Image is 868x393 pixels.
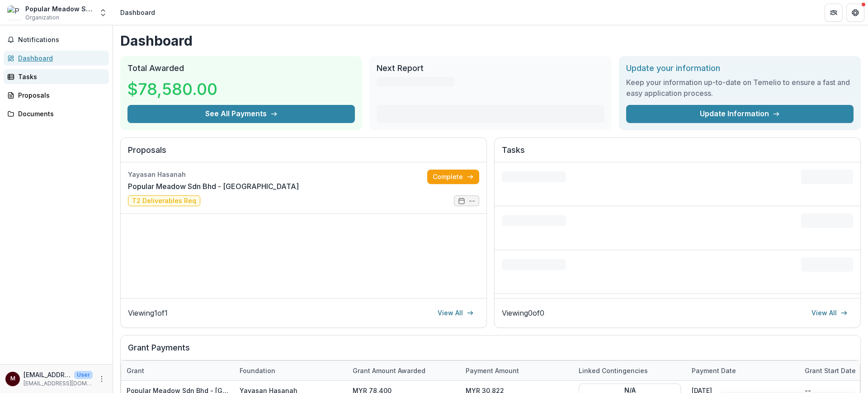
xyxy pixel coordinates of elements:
div: Grant [121,361,234,380]
div: Grant [121,366,150,375]
div: Dashboard [120,8,155,17]
img: Popular Meadow Sdn Bhd [7,5,22,20]
div: Foundation [234,361,347,380]
a: Update Information [626,105,854,123]
h2: Next Report [377,63,604,73]
p: Viewing 1 of 1 [128,308,168,318]
div: Proposals [18,90,102,100]
nav: breadcrumb [117,6,159,19]
div: Payment Amount [460,366,524,375]
div: Popular Meadow Sdn Bhd [25,4,93,14]
h2: Grant Payments [128,343,853,360]
div: Tasks [18,72,102,81]
div: Payment date [686,366,741,375]
a: Dashboard [4,51,109,66]
span: Organization [25,14,59,22]
p: User [74,371,93,379]
div: Grant start date [799,366,861,375]
a: View All [432,306,479,320]
p: [EMAIL_ADDRESS][DOMAIN_NAME] [24,379,93,388]
a: Proposals [4,88,109,103]
h2: Update your information [626,63,854,73]
div: Dashboard [18,53,102,63]
div: Documents [18,109,102,118]
button: Partners [825,4,843,22]
div: Linked Contingencies [573,361,686,380]
div: mealinbox@pmeadow.com [10,376,15,382]
h2: Proposals [128,145,479,162]
div: Linked Contingencies [573,366,653,375]
h3: $78,580.00 [127,77,217,101]
button: Notifications [4,33,109,47]
div: Payment date [686,361,799,380]
div: Grant amount awarded [347,361,460,380]
h2: Tasks [502,145,853,162]
a: View All [806,306,853,320]
button: Get Help [846,4,864,22]
button: Open entity switcher [97,4,109,22]
div: Grant amount awarded [347,366,431,375]
h2: Total Awarded [127,63,355,73]
a: Popular Meadow Sdn Bhd - [GEOGRAPHIC_DATA] [128,181,299,192]
span: Notifications [18,36,105,44]
div: Payment Amount [460,361,573,380]
p: [EMAIL_ADDRESS][DOMAIN_NAME] [24,370,71,379]
p: Viewing 0 of 0 [502,308,544,318]
h3: Keep your information up-to-date on Temelio to ensure a fast and easy application process. [626,77,854,99]
h1: Dashboard [120,33,861,49]
a: Tasks [4,69,109,84]
button: More [96,374,107,384]
div: Foundation [234,366,281,375]
a: Documents [4,106,109,121]
a: Complete [427,170,479,184]
button: See All Payments [127,105,355,123]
